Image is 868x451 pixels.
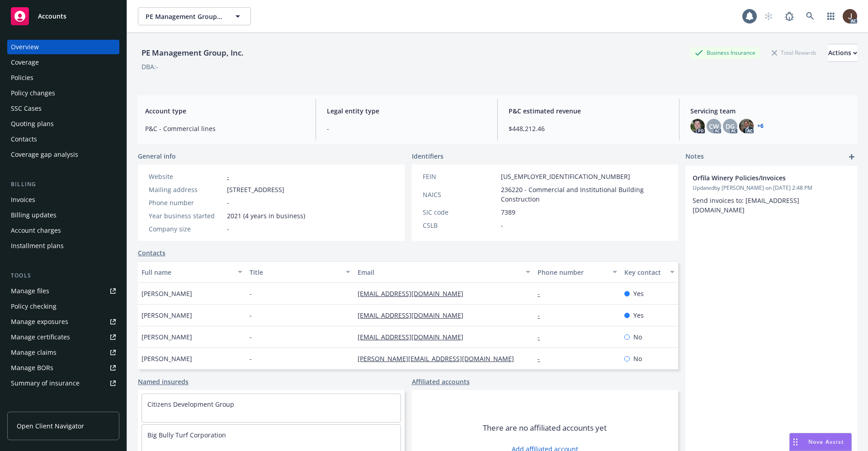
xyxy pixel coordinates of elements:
span: [PERSON_NAME] [142,289,192,298]
span: PE Management Group, Inc. [146,12,224,21]
a: Invoices [7,193,119,207]
div: SSC Cases [11,101,42,116]
span: [US_EMPLOYER_IDENTIFICATION_NUMBER] [501,172,630,181]
span: Account type [145,106,305,116]
div: Manage exposures [11,315,68,329]
a: Contacts [7,132,119,146]
a: Coverage gap analysis [7,147,119,162]
span: [PERSON_NAME] [142,332,192,342]
a: Overview [7,40,119,54]
div: Key contact [624,268,665,277]
img: photo [690,119,705,133]
span: Updated by [PERSON_NAME] on [DATE] 2:48 PM [693,184,850,192]
div: Actions [828,44,857,61]
span: CW [709,122,719,131]
div: Website [149,172,223,181]
span: P&C - Commercial lines [145,124,305,133]
span: - [327,124,486,133]
span: Manage exposures [7,315,119,329]
div: Manage files [11,284,49,298]
div: DBA: - [142,62,158,71]
a: Quoting plans [7,117,119,131]
span: [PERSON_NAME] [142,310,192,320]
span: 7389 [501,207,515,217]
a: Manage files [7,284,119,298]
div: Mailing address [149,185,223,194]
span: Yes [633,310,644,320]
div: Contacts [11,132,37,146]
div: Overview [11,40,39,54]
div: Manage BORs [11,361,53,375]
div: Total Rewards [767,47,821,58]
a: Summary of insurance [7,376,119,390]
span: P&C estimated revenue [509,106,668,116]
div: NAICS [423,190,497,199]
a: Report a Bug [780,7,798,25]
div: SIC code [423,207,497,217]
div: Policies [11,70,33,85]
div: Policy checking [11,299,57,314]
img: photo [739,119,754,133]
a: add [846,151,857,162]
span: No [633,332,642,342]
a: [EMAIL_ADDRESS][DOMAIN_NAME] [358,289,471,298]
a: [PERSON_NAME][EMAIL_ADDRESS][DOMAIN_NAME] [358,354,521,363]
a: Named insureds [138,377,189,386]
div: Email [358,268,520,277]
a: - [538,311,547,319]
a: Installment plans [7,239,119,253]
a: Big Bully Turf Corporation [147,431,226,439]
span: Open Client Navigator [17,421,84,431]
a: Search [801,7,819,25]
a: [EMAIL_ADDRESS][DOMAIN_NAME] [358,311,471,319]
a: Switch app [822,7,840,25]
span: Orfila Winery Policies/Invoices [693,173,826,183]
div: Billing [7,180,119,189]
div: Title [250,268,340,277]
div: Year business started [149,211,223,221]
div: Coverage gap analysis [11,147,78,162]
button: Email [354,261,534,283]
button: Title [246,261,354,283]
div: Phone number [538,268,607,277]
div: Tools [7,271,119,280]
a: Manage claims [7,345,119,360]
span: Servicing team [690,106,850,116]
a: Account charges [7,223,119,238]
span: - [227,224,229,234]
button: PE Management Group, Inc. [138,7,251,25]
a: Accounts [7,4,119,29]
a: - [538,333,547,341]
a: Contacts [138,248,165,258]
span: [STREET_ADDRESS] [227,185,284,194]
span: - [501,221,503,230]
div: Full name [142,268,232,277]
div: Summary of insurance [11,376,80,390]
span: [PERSON_NAME] [142,354,192,363]
span: Identifiers [412,151,443,161]
span: General info [138,151,176,161]
a: - [538,354,547,363]
span: 2021 (4 years in business) [227,211,305,221]
div: Quoting plans [11,117,54,131]
div: Coverage [11,55,39,70]
a: +6 [757,123,764,129]
span: - [250,332,252,342]
span: Yes [633,289,644,298]
div: FEIN [423,172,497,181]
div: Company size [149,224,223,234]
button: Phone number [534,261,620,283]
div: Invoices [11,193,35,207]
div: Orfila Winery Policies/InvoicesUpdatedby [PERSON_NAME] on [DATE] 2:48 PMSend invoices to: [EMAIL_... [685,166,857,222]
button: Full name [138,261,246,283]
div: CSLB [423,221,497,230]
span: Accounts [38,13,66,20]
a: Citizens Development Group [147,400,234,409]
div: Account charges [11,223,61,238]
div: Phone number [149,198,223,207]
span: Nova Assist [808,438,844,446]
div: Policy changes [11,86,55,100]
span: No [633,354,642,363]
span: DG [726,122,735,131]
a: Policies [7,70,119,85]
